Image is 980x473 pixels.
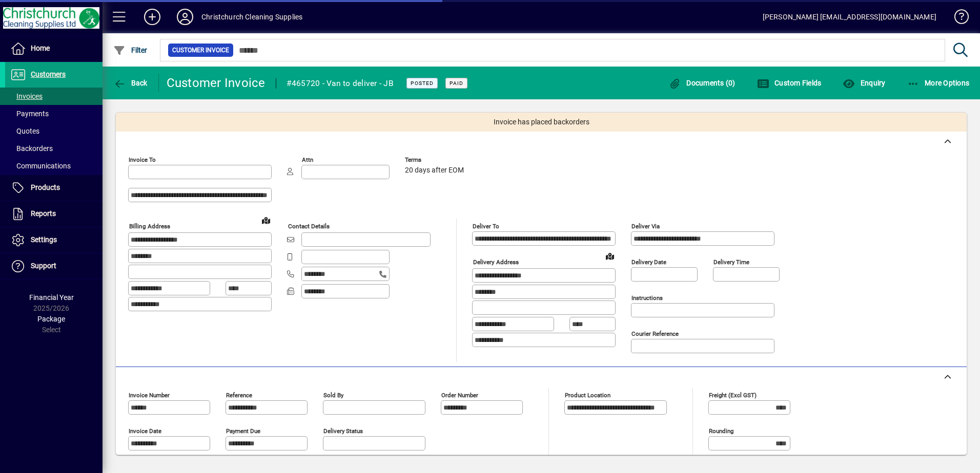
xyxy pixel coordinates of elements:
a: Products [5,175,103,201]
a: Payments [5,105,103,122]
span: Products [31,183,60,191]
button: Enquiry [840,74,888,92]
mat-label: Payment due [226,427,260,435]
mat-label: Deliver via [631,223,660,230]
a: View on map [258,212,274,228]
span: Custom Fields [757,79,822,87]
a: Invoices [5,88,103,105]
span: More Options [907,79,970,87]
span: Posted [411,80,434,87]
a: Quotes [5,122,103,140]
a: View on map [602,248,618,264]
mat-label: Rounding [709,427,733,435]
button: Back [111,74,150,92]
a: Knowledge Base [947,2,967,35]
span: Customers [31,70,66,78]
button: Documents (0) [666,74,738,92]
a: Backorders [5,140,103,157]
button: Filter [111,41,150,59]
a: Communications [5,157,103,175]
mat-label: Courier Reference [631,330,679,337]
span: Backorders [10,144,53,153]
span: Support [31,262,56,270]
div: #465720 - Van to deliver - JB [287,75,394,92]
span: Payments [10,110,49,118]
mat-label: Delivery time [713,259,749,266]
span: Reports [31,209,56,218]
span: Financial Year [29,293,74,302]
app-page-header-button: Back [103,74,159,92]
span: Home [31,44,50,52]
span: Invoice has placed backorders [494,117,589,127]
mat-label: Delivery status [323,427,363,435]
span: Back [113,79,148,87]
span: Customer Invoice [172,45,229,55]
a: Home [5,36,103,61]
mat-label: Instructions [631,294,663,302]
mat-label: Invoice number [129,392,170,399]
span: Settings [31,235,57,244]
span: Paid [450,80,463,87]
span: Package [37,315,65,323]
mat-label: Sold by [323,392,343,399]
a: Support [5,253,103,279]
mat-label: Delivery date [631,259,666,266]
span: Filter [113,46,148,54]
mat-label: Invoice To [129,156,156,163]
mat-label: Freight (excl GST) [709,392,757,399]
mat-label: Invoice date [129,427,161,435]
span: Enquiry [843,79,885,87]
a: Settings [5,227,103,253]
mat-label: Order number [441,392,478,399]
button: Add [136,8,169,26]
a: Reports [5,201,103,227]
span: Documents (0) [669,79,736,87]
mat-label: Reference [226,392,252,399]
span: Quotes [10,127,39,135]
span: Communications [10,162,71,170]
span: Invoices [10,92,43,100]
span: 20 days after EOM [405,166,464,175]
button: Profile [169,8,201,26]
div: Christchurch Cleaning Supplies [201,9,302,25]
button: More Options [905,74,972,92]
mat-label: Product location [565,392,610,399]
mat-label: Attn [302,156,313,163]
button: Custom Fields [754,74,824,92]
div: Customer Invoice [167,75,266,91]
mat-label: Deliver To [473,223,499,230]
span: Terms [405,157,466,163]
div: [PERSON_NAME] [EMAIL_ADDRESS][DOMAIN_NAME] [763,9,936,25]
